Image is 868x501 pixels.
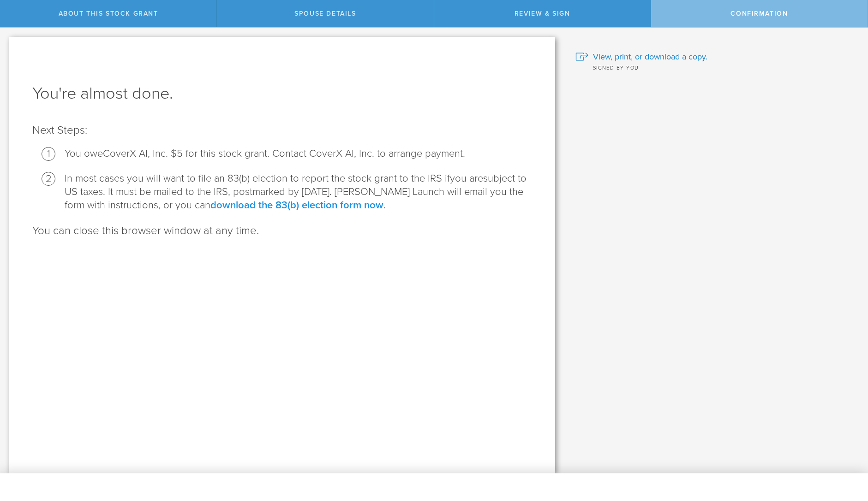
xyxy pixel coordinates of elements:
[450,172,483,184] span: you are
[593,51,707,63] span: View, print, or download a copy.
[822,429,868,473] iframe: Chat Widget
[730,10,788,18] span: Confirmation
[515,10,570,18] span: Review & Sign
[59,10,158,18] span: About this stock grant
[65,147,103,159] span: You owe
[65,172,532,212] li: In most cases you will want to file an 83(b) election to report the stock grant to the IRS if sub...
[294,10,356,18] span: Spouse Details
[575,63,854,72] div: Signed by you
[210,199,383,211] a: download the 83(b) election form now
[32,224,532,238] p: You can close this browser window at any time.
[32,123,532,138] p: Next Steps:
[32,83,532,105] h1: You're almost done.
[65,147,532,160] li: CoverX AI, Inc. $5 for this stock grant. Contact CoverX AI, Inc. to arrange payment.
